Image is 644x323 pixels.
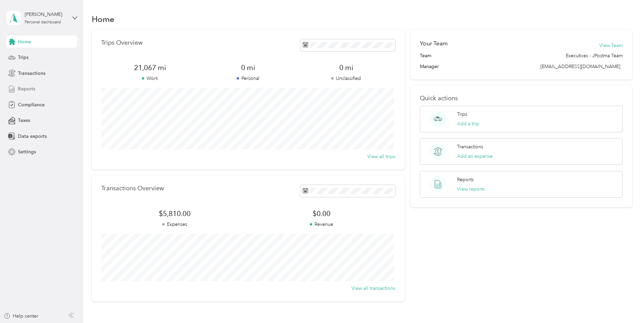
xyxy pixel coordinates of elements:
iframe: Everlance-gr Chat Button Frame [606,285,644,323]
button: Add an expense [457,153,493,160]
div: [PERSON_NAME] [25,11,67,18]
span: $5,810.00 [101,209,248,218]
button: Help center [4,313,38,320]
p: Personal [199,75,297,82]
span: Home [18,38,31,45]
span: 21,067 mi [101,63,199,72]
div: Personal dashboard [25,20,61,24]
span: 0 mi [297,63,395,72]
p: Quick actions [420,95,623,102]
span: Trips [18,54,28,61]
span: Transactions [18,70,45,77]
p: Work [101,75,199,82]
p: Transactions [457,143,483,150]
span: Manager [420,63,439,70]
span: Compliance [18,101,45,108]
p: Transactions Overview [101,185,164,192]
span: $0.00 [248,209,395,218]
span: [EMAIL_ADDRESS][DOMAIN_NAME] [540,64,620,69]
p: Reports [457,176,474,183]
span: Data exports [18,133,47,140]
p: Revenue [248,221,395,228]
p: Unclassified [297,75,395,82]
p: Expenses [101,221,248,228]
button: View all trips [367,153,395,160]
p: Trips Overview [101,39,143,46]
p: Trips [457,111,467,118]
span: Team [420,52,431,59]
button: View Team [599,42,623,49]
button: Add a trip [457,120,479,127]
button: View all transactions [351,285,395,292]
span: 0 mi [199,63,297,72]
button: View reports [457,186,485,193]
span: Settings [18,148,36,155]
h2: Your Team [420,39,448,48]
h1: Home [92,16,114,23]
span: Executives - JPostma Team [566,52,623,59]
span: Reports [18,85,35,92]
span: Taxes [18,117,30,124]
